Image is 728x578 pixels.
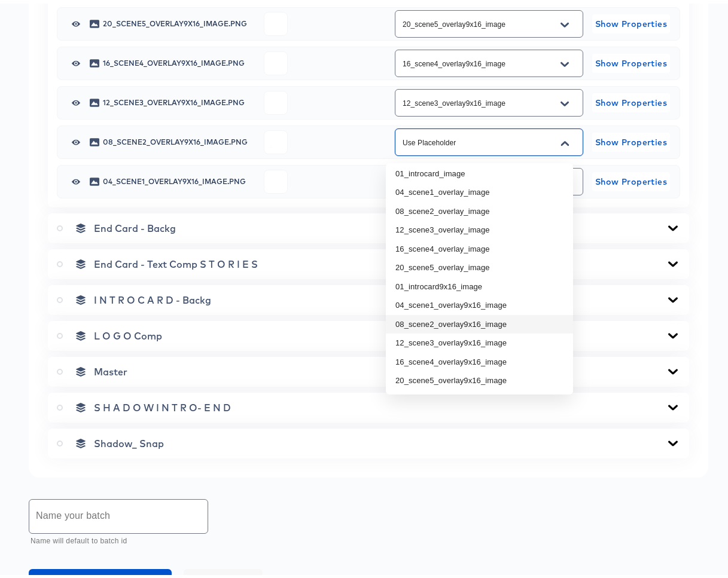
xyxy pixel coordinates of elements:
[103,56,255,63] span: 16_scene4_overlay9x16_image.png
[592,129,670,148] button: Show Properties
[94,434,164,446] span: Shadow_ Snap
[592,11,670,30] button: Show Properties
[597,53,665,68] span: Show Properties
[592,50,670,69] button: Show Properties
[103,17,255,24] span: 20_scene5_overlay9x16_image.png
[386,217,573,236] li: 12_scene3_overlay_image
[94,326,162,338] span: L O G O Comp
[386,255,573,274] li: 20_scene5_overlay_image
[556,51,574,71] button: Open
[386,179,573,198] li: 04_scene1_overlay_image
[94,219,176,231] span: End Card - Backg
[386,161,573,180] li: 01_introcard_image
[31,532,200,544] p: Name will default to batch id
[597,131,665,146] span: Show Properties
[597,171,665,186] span: Show Properties
[556,91,574,110] button: Open
[103,175,255,182] span: 04_scene1_overlay9x16_image.png
[597,13,665,28] span: Show Properties
[386,292,573,311] li: 04_scene1_overlay9x16_image
[94,255,258,267] span: End Card - Text Comp S T O R I E S
[94,398,231,410] span: S H A D O W I N T R O- E N D
[556,12,574,31] button: Open
[94,290,211,302] span: I N T R O C A R D - Backg
[592,169,670,188] button: Show Properties
[103,96,255,103] span: 12_scene3_overlay9x16_image.png
[597,92,665,107] span: Show Properties
[94,362,127,374] span: Master
[386,330,573,349] li: 12_scene3_overlay9x16_image
[386,274,573,293] li: 01_introcard9x16_image
[103,135,255,142] span: 08_scene2_overlay9x16_image.png
[386,368,573,387] li: 20_scene5_overlay9x16_image
[556,130,574,149] button: Close
[386,236,573,255] li: 16_scene4_overlay_image
[592,90,670,109] button: Show Properties
[386,349,573,368] li: 16_scene4_overlay9x16_image
[386,198,573,218] li: 08_scene2_overlay_image
[386,311,573,331] li: 08_scene2_overlay9x16_image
